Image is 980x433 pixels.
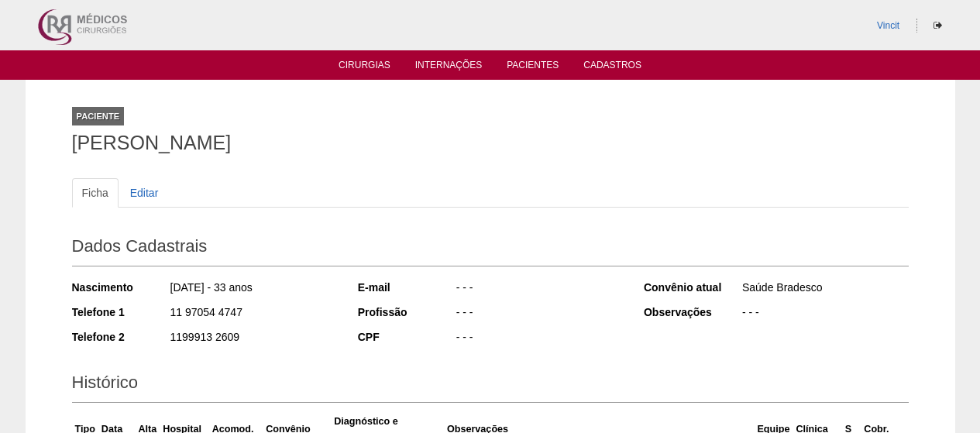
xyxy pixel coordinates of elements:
[741,280,909,299] div: Saúde Bradesco
[72,304,169,320] div: Telefone 1
[507,60,559,75] a: Pacientes
[644,280,741,295] div: Convênio atual
[358,304,455,320] div: Profissão
[72,367,909,403] h2: Histórico
[169,304,337,324] div: 11 97054 4747
[120,178,169,208] a: Editar
[415,60,483,75] a: Internações
[358,280,455,295] div: E-mail
[455,304,623,324] div: - - -
[169,280,337,299] div: [DATE] - 33 anos
[358,329,455,345] div: CPF
[934,21,942,30] i: Sair
[644,304,741,320] div: Observações
[72,329,169,345] div: Telefone 2
[583,60,641,75] a: Cadastros
[455,329,623,349] div: - - -
[339,60,390,75] a: Cirurgias
[72,178,119,208] a: Ficha
[169,329,337,349] div: 1199913 2609
[455,280,623,299] div: - - -
[877,20,899,31] a: Vincit
[741,304,909,324] div: - - -
[72,280,169,295] div: Nascimento
[72,107,125,125] div: Paciente
[72,231,909,266] h2: Dados Cadastrais
[72,133,909,153] h1: [PERSON_NAME]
